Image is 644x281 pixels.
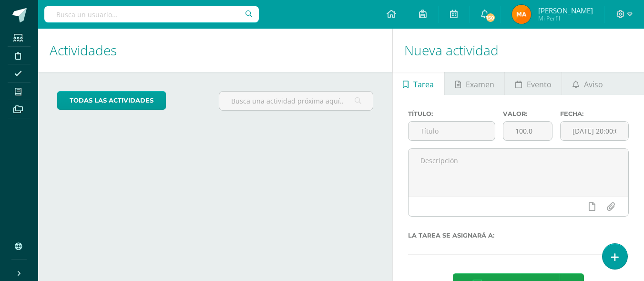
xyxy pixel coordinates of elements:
img: 457669d3d2726916090ab4ac0b5a95ca.png [512,5,531,24]
label: La tarea se asignará a: [408,232,629,239]
span: [PERSON_NAME] [538,6,593,15]
input: Busca un usuario... [44,6,259,22]
span: Tarea [413,73,434,96]
a: Evento [505,72,562,95]
h1: Nueva actividad [404,29,633,72]
span: Aviso [584,73,603,96]
span: Mi Perfil [538,14,593,22]
label: Título: [408,110,496,117]
span: 150 [485,12,495,23]
span: Examen [466,73,494,96]
input: Puntos máximos [503,122,552,140]
h1: Actividades [50,29,381,72]
a: Examen [445,72,504,95]
input: Fecha de entrega [561,122,628,140]
span: Evento [527,73,552,96]
label: Fecha: [560,110,629,117]
input: Título [409,122,495,140]
a: Aviso [562,72,613,95]
a: Tarea [393,72,444,95]
input: Busca una actividad próxima aquí... [219,92,372,110]
a: todas las Actividades [57,91,166,110]
label: Valor: [503,110,552,117]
